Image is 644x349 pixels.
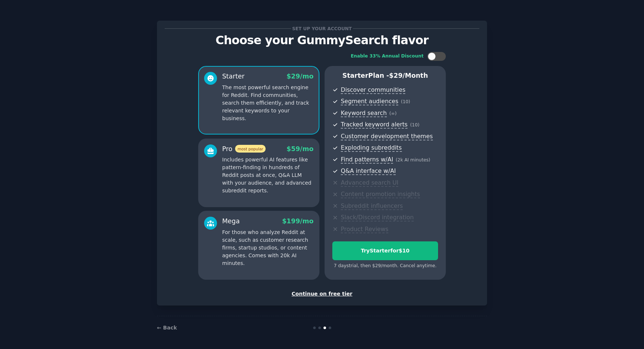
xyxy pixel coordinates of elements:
p: Choose your GummySearch flavor [165,34,479,47]
button: TryStarterfor$10 [332,241,438,260]
span: Product Reviews [341,226,388,233]
span: Subreddit influencers [341,202,403,210]
p: Includes powerful AI features like pattern-finding in hundreds of Reddit posts at once, Q&A LLM w... [222,156,314,195]
span: Discover communities [341,86,405,94]
div: 7 days trial, then $ 29 /month . Cancel anytime. [332,263,438,269]
span: Customer development themes [341,133,433,140]
span: ( ∞ ) [389,111,397,116]
span: $ 29 /month [389,72,428,79]
p: The most powerful search engine for Reddit. Find communities, search them efficiently, and track ... [222,84,314,122]
p: Starter Plan - [332,71,438,80]
span: Set up your account [291,25,353,32]
div: Try Starter for $10 [333,247,438,255]
div: Enable 33% Annual Discount [351,53,424,60]
span: Exploding subreddits [341,144,402,152]
span: ( 10 ) [410,122,419,128]
p: For those who analyze Reddit at scale, such as customer research firms, startup studios, or conte... [222,228,314,267]
span: Slack/Discord integration [341,214,414,221]
a: ← Back [157,325,177,331]
span: ( 10 ) [401,99,410,104]
span: most popular [235,145,266,153]
div: Starter [222,72,245,81]
span: Advanced search UI [341,179,398,187]
span: $ 29 /mo [287,73,314,80]
div: Continue on free tier [165,290,479,298]
span: Q&A interface w/AI [341,167,396,175]
span: Tracked keyword alerts [341,121,407,129]
div: Pro [222,144,266,154]
span: Segment audiences [341,98,398,105]
span: $ 59 /mo [287,145,314,153]
span: ( 2k AI minutes ) [396,157,430,163]
span: $ 199 /mo [282,217,314,225]
span: Find patterns w/AI [341,156,393,164]
span: Keyword search [341,109,387,117]
span: Content promotion insights [341,191,420,198]
div: Mega [222,217,240,226]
